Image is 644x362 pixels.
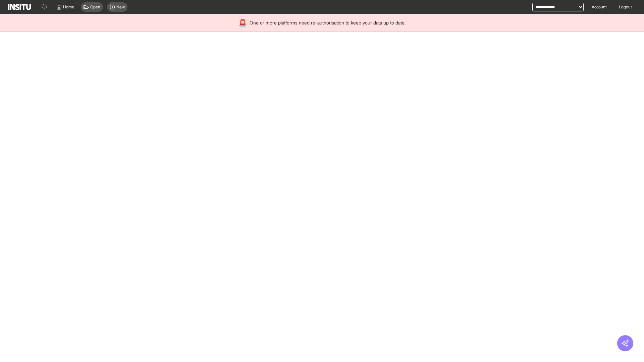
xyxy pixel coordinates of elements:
[238,18,247,27] div: 🚨
[90,4,100,10] span: Open
[8,4,31,10] img: Logo
[63,4,74,10] span: Home
[116,4,125,10] span: New
[250,19,406,26] span: One or more platforms need re-authorisation to keep your data up to date.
